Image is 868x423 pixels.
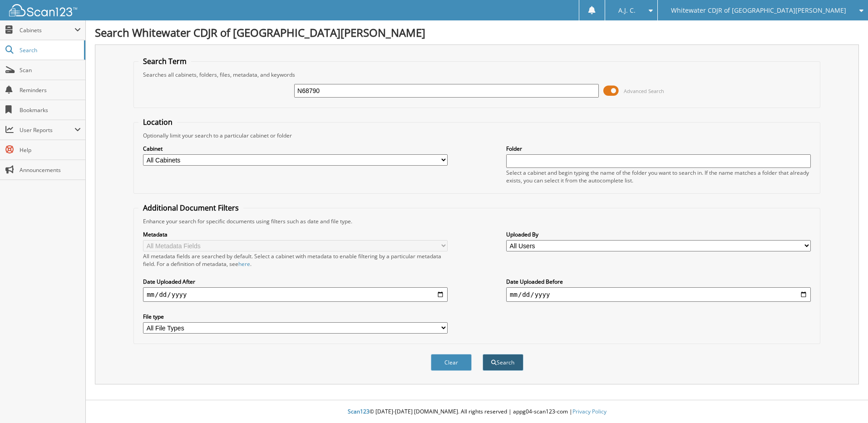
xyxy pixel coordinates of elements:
a: Privacy Policy [572,408,607,415]
span: Help [20,146,81,154]
iframe: Chat Widget [823,379,868,423]
label: Cabinet [143,145,448,152]
label: Folder [506,145,811,152]
a: here [238,260,250,268]
span: Whitewater CDJR of [GEOGRAPHIC_DATA][PERSON_NAME] [671,8,846,13]
legend: Search Term [138,56,191,66]
span: Scan123 [348,408,370,415]
label: File type [143,313,448,320]
span: Cabinets [20,26,74,34]
span: User Reports [20,126,74,134]
span: Announcements [20,166,81,174]
span: Scan [20,66,81,74]
button: Clear [431,354,472,371]
div: Searches all cabinets, folders, files, metadata, and keywords [138,71,815,79]
div: Enhance your search for specific documents using filters such as date and file type. [138,217,815,225]
div: All metadata fields are searched by default. Select a cabinet with metadata to enable filtering b... [143,252,448,268]
span: Bookmarks [20,106,81,114]
legend: Location [138,117,177,127]
div: © [DATE]-[DATE] [DOMAIN_NAME]. All rights reserved | appg04-scan123-com | [86,401,868,423]
button: Search [483,354,523,371]
div: Select a cabinet and begin typing the name of the folder you want to search in. If the name match... [506,169,811,184]
span: A.J. C. [618,8,636,13]
div: Optionally limit your search to a particular cabinet or folder [138,132,815,139]
label: Date Uploaded Before [506,278,811,285]
span: Advanced Search [624,88,664,94]
input: end [506,287,811,302]
input: start [143,287,448,302]
span: Reminders [20,86,81,94]
legend: Additional Document Filters [138,203,243,213]
img: scan123-logo-white.svg [9,4,77,16]
h1: Search Whitewater CDJR of [GEOGRAPHIC_DATA][PERSON_NAME] [95,25,859,40]
label: Date Uploaded After [143,278,448,285]
label: Uploaded By [506,231,811,238]
span: Search [20,46,79,54]
label: Metadata [143,231,448,238]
